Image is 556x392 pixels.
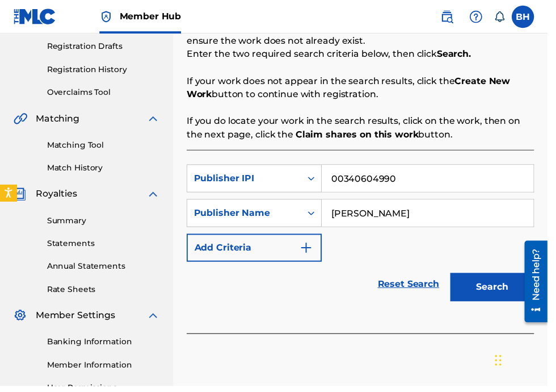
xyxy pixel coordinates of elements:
[502,11,513,23] div: Notifications
[48,88,162,100] a: Overclaims Tool
[189,21,542,48] p: Before registering a work, the first step is to search The MLC database to ensure the work does n...
[477,10,490,24] img: help
[149,314,162,327] img: expand
[48,265,162,277] a: Annual Statements
[121,10,184,23] span: Member Hub
[48,218,162,230] a: Summary
[499,337,556,392] iframe: Chat Widget
[300,131,425,142] strong: Claim shares on this work
[48,65,162,77] a: Registration History
[48,365,162,377] a: Member Information
[524,240,556,332] iframe: Resource Center
[443,6,465,28] a: Public Search
[503,349,509,383] div: Drag
[48,165,162,177] a: Match History
[48,341,162,353] a: Banking Information
[149,190,162,204] img: expand
[378,276,452,301] a: Reset Search
[444,49,478,60] strong: Search.
[197,210,299,223] div: Publisher Name
[472,6,495,28] div: Help
[189,167,542,311] form: Search Form
[189,237,327,266] button: Add Criteria
[36,114,81,127] span: Matching
[14,190,27,204] img: Royalties
[149,114,162,127] img: expand
[36,190,78,204] span: Royalties
[447,10,461,24] img: search
[101,10,115,24] img: Top Rightsholder
[189,76,542,103] p: If your work does not appear in the search results, click the button to continue with registration.
[48,41,162,53] a: Registration Drafts
[48,288,162,300] a: Rate Sheets
[457,277,542,306] button: Search
[36,314,117,327] span: Member Settings
[189,48,542,62] p: Enter the two required search criteria below, then click
[189,116,542,144] p: If you do locate your work in the search results, click on the work, then on the next page, click...
[14,114,28,127] img: Matching
[14,9,57,25] img: MLC Logo
[304,245,318,258] img: 9d2ae6d4665cec9f34b9.svg
[48,141,162,153] a: Matching Tool
[14,314,27,327] img: Member Settings
[197,174,299,188] div: Publisher IPI
[48,241,162,253] a: Statements
[520,6,542,28] div: User Menu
